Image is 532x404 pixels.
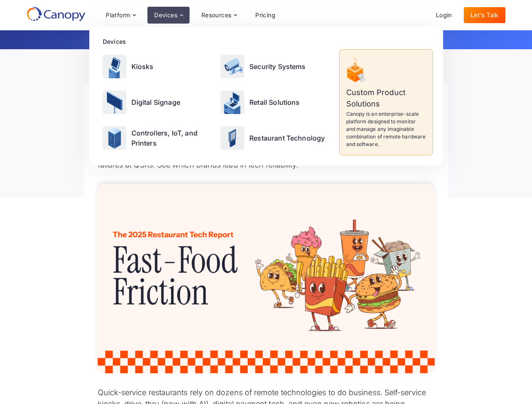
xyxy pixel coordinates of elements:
[99,121,216,155] a: Controllers, IoT, and Printers
[99,49,216,83] a: Kiosks
[346,87,426,109] p: Custom Product Solutions
[217,85,334,119] a: Retail Solutions
[131,61,154,72] p: Kiosks
[249,7,282,23] a: Pricing
[131,97,180,107] p: Digital Signage
[429,7,459,23] a: Login
[201,12,232,18] div: Resources
[217,121,334,155] a: Restaurant Technology
[89,27,443,165] nav: Devices
[60,35,473,44] p: Get
[346,110,426,148] p: Canopy is an enterprise-scale platform designed to monitor and manage any imaginable combination ...
[195,7,243,24] div: Resources
[99,7,142,24] div: Platform
[339,49,433,155] a: Custom Product SolutionsCanopy is an enterprise-scale platform designed to monitor and manage any...
[249,133,325,143] p: Restaurant Technology
[154,12,177,18] div: Devices
[106,12,130,18] div: Platform
[249,61,306,72] p: Security Systems
[249,97,300,107] p: Retail Solutions
[147,7,190,24] div: Devices
[217,49,334,83] a: Security Systems
[103,37,433,46] div: Devices
[99,85,216,119] a: Digital Signage
[464,7,505,23] a: Let's Talk
[131,128,213,148] p: Controllers, IoT, and Printers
